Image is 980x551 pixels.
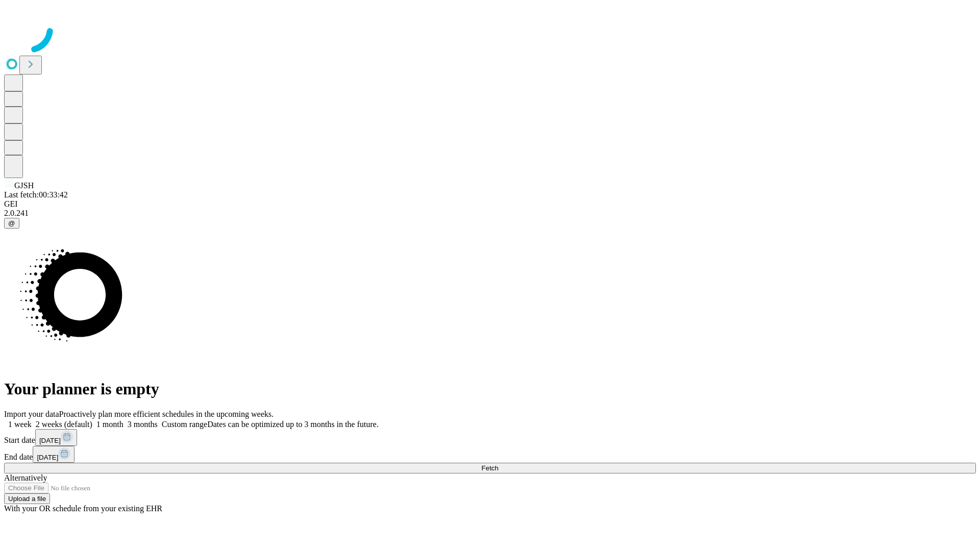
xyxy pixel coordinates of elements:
[96,420,124,429] span: 1 month
[4,473,47,482] span: Alternatively
[4,380,976,398] h1: Your planner is empty
[4,190,68,199] span: Last fetch: 00:33:42
[14,181,34,190] span: GJSH
[4,218,19,229] button: @
[35,429,77,446] button: [DATE]
[4,410,59,418] span: Import your data
[39,437,61,444] span: [DATE]
[4,199,976,209] div: GEI
[481,464,498,472] span: Fetch
[59,410,274,418] span: Proactively plan more efficient schedules in the upcoming weeks.
[207,420,378,429] span: Dates can be optimized up to 3 months in the future.
[8,219,15,227] span: @
[4,446,976,463] div: End date
[4,429,976,446] div: Start date
[36,420,92,429] span: 2 weeks (default)
[4,463,976,473] button: Fetch
[4,493,50,504] button: Upload a file
[128,420,158,429] span: 3 months
[4,209,976,218] div: 2.0.241
[4,504,162,513] span: With your OR schedule from your existing EHR
[37,454,58,461] span: [DATE]
[162,420,207,429] span: Custom range
[33,446,75,463] button: [DATE]
[8,420,32,429] span: 1 week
